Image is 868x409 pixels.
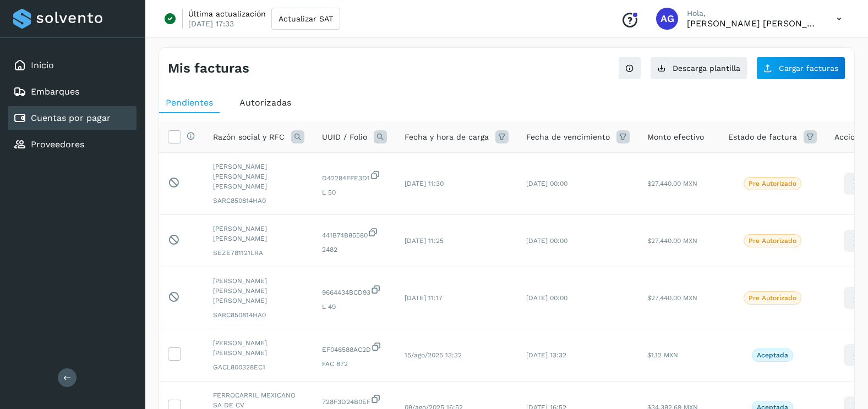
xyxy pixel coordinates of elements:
span: Acciones [834,131,868,143]
span: EF046588AC2D [322,341,387,355]
span: Descarga plantilla [673,64,740,72]
span: 9664434BCD93 [322,284,387,297]
span: Estado de factura [728,131,797,143]
span: L 50 [322,187,387,197]
span: Razón social y RFC [213,131,285,143]
p: Aceptada [757,351,788,359]
span: SEZE781121LRA [213,248,304,258]
p: Pre Autorizado [749,180,796,187]
div: Embarques [8,80,137,104]
span: [DATE] 00:00 [526,237,567,245]
span: $1.12 MXN [647,351,678,359]
p: Abigail Gonzalez Leon [687,18,819,29]
span: $27,440.00 MXN [647,237,697,245]
span: [DATE] 13:32 [526,351,566,359]
div: Inicio [8,53,137,78]
span: GACL800328EC1 [213,362,304,372]
button: Cargar facturas [756,57,845,80]
button: Descarga plantilla [650,57,747,80]
span: Fecha y hora de carga [405,131,489,143]
span: [PERSON_NAME] [PERSON_NAME] [PERSON_NAME] [213,276,304,306]
span: 728F3D24B0EF [322,394,387,407]
a: Proveedores [31,139,84,150]
span: SARC850814HA0 [213,196,304,206]
div: Cuentas por pagar [8,106,137,130]
p: Hola, [687,9,819,18]
span: FAC 872 [322,359,387,369]
span: [PERSON_NAME] [PERSON_NAME] [213,338,304,358]
a: Embarques [31,86,79,97]
span: [PERSON_NAME] [PERSON_NAME] [213,224,304,244]
p: [DATE] 17:33 [188,19,234,29]
h4: Mis facturas [168,60,249,76]
span: Pendientes [166,97,213,108]
span: 441B74B85580 [322,227,387,240]
p: Última actualización [188,9,266,19]
span: Fecha de vencimiento [526,131,610,143]
span: 2482 [322,245,387,255]
span: UUID / Folio [322,131,367,143]
span: L 49 [322,302,387,312]
a: Cuentas por pagar [31,113,111,123]
div: Proveedores [8,132,137,157]
span: 15/ago/2025 13:32 [405,351,462,359]
span: SARC850814HA0 [213,310,304,320]
p: Pre Autorizado [749,237,796,245]
button: Actualizar SAT [271,8,340,30]
span: Actualizar SAT [279,15,333,23]
span: [DATE] 11:25 [405,237,444,245]
span: Cargar facturas [779,64,838,72]
span: [DATE] 00:00 [526,294,567,302]
span: Autorizadas [239,97,291,108]
p: Pre Autorizado [749,294,796,302]
a: Inicio [31,60,54,70]
span: [DATE] 11:17 [405,294,443,302]
span: [DATE] 11:30 [405,180,444,187]
span: D42294FFE3D1 [322,170,387,183]
span: [DATE] 00:00 [526,180,567,187]
span: $27,440.00 MXN [647,294,697,302]
span: [PERSON_NAME] [PERSON_NAME] [PERSON_NAME] [213,162,304,191]
span: $27,440.00 MXN [647,180,697,187]
span: Monto efectivo [647,131,704,143]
